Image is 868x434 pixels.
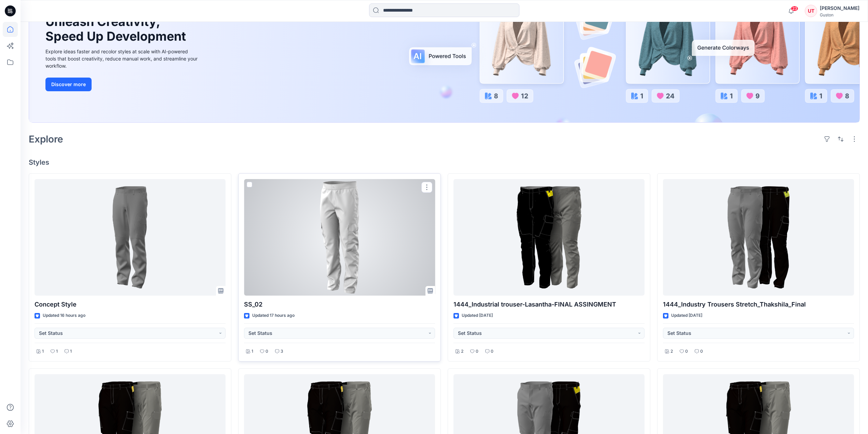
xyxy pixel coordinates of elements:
[453,300,645,309] p: 1444_Industrial trouser-Lasantha-FINAL ASSINGMENT
[35,179,226,296] a: Concept Style
[805,5,817,17] div: UT
[252,348,253,355] p: 1
[43,312,85,319] p: Updated 16 hours ago
[266,348,268,355] p: 0
[663,179,854,296] a: 1444_Industry Trousers Stretch_Thakshila_Final
[56,348,58,355] p: 1
[281,348,283,355] p: 3
[45,48,199,69] div: Explore ideas faster and recolor styles at scale with AI-powered tools that boost creativity, red...
[491,348,493,355] p: 0
[35,300,226,309] p: Concept Style
[791,6,798,11] span: 23
[244,179,435,296] a: SS_02
[252,312,295,319] p: Updated 17 hours ago
[244,300,435,309] p: SS_02
[45,78,199,91] a: Discover more
[29,134,63,145] h2: Explore
[820,12,859,17] div: Guston
[45,14,189,44] h1: Unleash Creativity, Speed Up Development
[476,348,478,355] p: 0
[685,348,688,355] p: 0
[45,78,92,91] button: Discover more
[29,158,860,166] h4: Styles
[453,179,645,296] a: 1444_Industrial trouser-Lasantha-FINAL ASSINGMENT
[70,348,72,355] p: 1
[461,348,463,355] p: 2
[820,4,859,12] div: [PERSON_NAME]
[670,348,673,355] p: 2
[663,300,854,309] p: 1444_Industry Trousers Stretch_Thakshila_Final
[42,348,44,355] p: 1
[671,312,702,319] p: Updated [DATE]
[700,348,703,355] p: 0
[462,312,493,319] p: Updated [DATE]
